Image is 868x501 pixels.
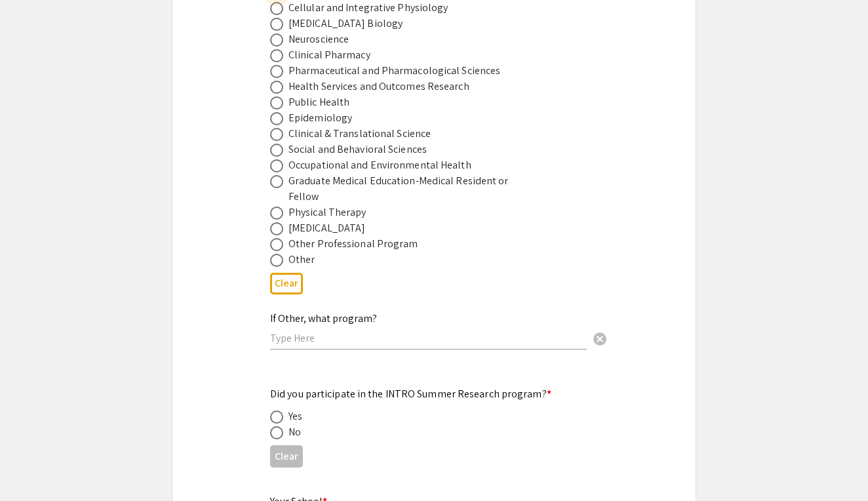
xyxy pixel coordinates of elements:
[288,47,370,63] div: Clinical Pharmacy
[288,110,352,126] div: Epidemiology
[288,126,431,142] div: Clinical & Translational Science
[10,442,56,491] iframe: Chat
[288,220,365,236] div: [MEDICAL_DATA]
[288,173,518,205] div: Graduate Medical Education-Medical Resident or Fellow
[270,273,303,294] button: Clear
[288,94,349,110] div: Public Health
[288,424,301,440] div: No
[270,445,303,467] button: Clear
[288,205,366,220] div: Physical Therapy
[288,252,315,268] div: Other
[288,409,302,424] div: Yes
[288,16,403,31] div: [MEDICAL_DATA] Biology
[288,31,349,47] div: Neuroscience
[587,325,613,351] button: Clear
[288,63,500,79] div: Pharmaceutical and Pharmacological Sciences
[288,157,471,173] div: Occupational and Environmental Health
[288,79,469,94] div: Health Services and Outcomes Research
[592,331,608,347] span: cancel
[288,142,427,157] div: Social and Behavioral Sciences
[270,311,377,325] mat-label: If Other, what program?
[288,236,418,252] div: Other Professional Program
[270,387,551,401] mat-label: Did you participate in the INTRO Summer Research program?
[270,331,587,345] input: Type Here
